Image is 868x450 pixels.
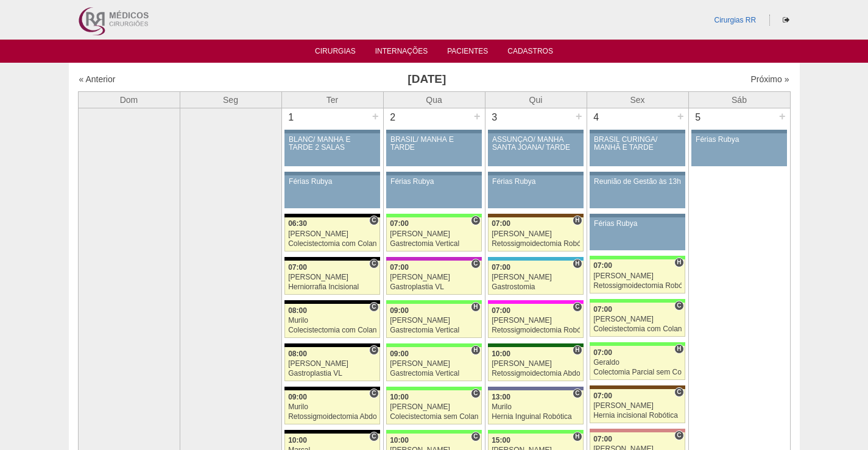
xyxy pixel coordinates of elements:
div: Key: Brasil [590,299,685,303]
div: Key: Santa Joana [590,385,685,389]
a: C 07:00 [PERSON_NAME] Colecistectomia com Colangiografia VL [590,303,685,337]
span: 07:00 [492,219,510,228]
div: 1 [282,108,301,127]
div: [PERSON_NAME] [390,273,478,281]
div: 5 [689,108,708,127]
div: [PERSON_NAME] [390,230,478,238]
a: BLANC/ MANHÃ E TARDE 2 SALAS [284,133,379,166]
div: Key: Aviso [590,130,685,133]
a: Férias Rubya [691,133,786,166]
span: 09:00 [390,306,409,315]
div: Reunião de Gestão às 13h [594,178,681,186]
div: Key: Blanc [284,257,379,261]
a: Cadastros [507,47,553,59]
span: 07:00 [593,435,612,443]
span: 10:00 [492,350,510,358]
div: + [472,108,482,124]
a: Férias Rubya [590,217,685,250]
div: Key: Blanc [284,214,379,217]
span: Consultório [471,216,480,225]
span: Hospital [573,345,582,355]
div: Colecistectomia com Colangiografia VL [288,240,376,248]
a: C 08:00 [PERSON_NAME] Gastroplastia VL [284,347,379,381]
div: Retossigmoidectomia Abdominal VL [288,413,376,421]
div: Key: Brasil [386,214,481,217]
th: Seg [180,91,281,108]
div: [PERSON_NAME] [492,360,580,368]
th: Qui [485,91,587,108]
a: C 06:30 [PERSON_NAME] Colecistectomia com Colangiografia VL [284,217,379,251]
span: Consultório [471,432,480,441]
span: 07:00 [593,348,612,357]
div: Key: Aviso [386,130,481,133]
a: Férias Rubya [488,175,583,208]
div: Key: Aviso [691,130,786,133]
div: Key: Aviso [284,172,379,175]
div: Hernia Inguinal Robótica [492,413,580,421]
span: 07:00 [593,305,612,314]
span: Hospital [573,216,582,225]
div: [PERSON_NAME] [390,360,478,368]
div: Murilo [492,403,580,411]
div: + [370,108,381,124]
a: C 08:00 Murilo Colecistectomia com Colangiografia VL [284,304,379,338]
div: Key: Neomater [488,257,583,261]
span: 07:00 [492,306,510,315]
div: Retossigmoidectomia Robótica [492,326,580,334]
span: 08:00 [288,350,307,358]
div: Key: Maria Braido [386,257,481,261]
i: Sair [783,16,789,24]
div: Key: Aviso [488,130,583,133]
div: BLANC/ MANHÃ E TARDE 2 SALAS [289,136,376,152]
th: Ter [281,91,383,108]
span: Hospital [674,258,683,267]
div: + [777,108,788,124]
div: Gastrectomia Vertical [390,326,478,334]
div: Férias Rubya [594,220,681,228]
div: Key: Brasil [386,343,481,347]
div: 2 [384,108,403,127]
div: Retossigmoidectomia Robótica [593,282,682,290]
div: [PERSON_NAME] [390,317,478,325]
a: Cirurgias RR [714,16,756,24]
div: Key: Pro Matre [488,300,583,304]
div: Colectomia Parcial sem Colostomia [593,368,682,376]
span: 07:00 [390,263,409,272]
span: 07:00 [593,392,612,400]
span: Consultório [471,388,480,398]
div: Key: Aviso [284,130,379,133]
div: BRASIL CURINGA/ MANHÃ E TARDE [594,136,681,152]
a: H 09:00 [PERSON_NAME] Gastrectomia Vertical [386,347,481,381]
span: Consultório [674,387,683,397]
span: 08:00 [288,306,307,315]
div: Colecistectomia com Colangiografia VL [288,326,376,334]
a: C 10:00 [PERSON_NAME] Colecistectomia sem Colangiografia VL [386,390,481,424]
div: ASSUNÇÃO/ MANHÃ SANTA JOANA/ TARDE [492,136,579,152]
a: C 09:00 Murilo Retossigmoidectomia Abdominal VL [284,390,379,424]
span: Consultório [674,301,683,311]
div: Key: Brasil [590,342,685,346]
div: Key: Blanc [284,430,379,434]
span: Consultório [674,431,683,440]
a: C 07:00 [PERSON_NAME] Gastroplastia VL [386,261,481,295]
div: [PERSON_NAME] [492,317,580,325]
div: Key: Brasil [590,256,685,259]
div: Murilo [288,403,376,411]
h3: [DATE] [249,71,604,88]
span: 10:00 [390,436,409,445]
div: Key: Aviso [488,172,583,175]
div: Gastrostomia [492,283,580,291]
div: Retossigmoidectomia Abdominal VL [492,370,580,378]
div: Murilo [288,317,376,325]
a: BRASIL CURINGA/ MANHÃ E TARDE [590,133,685,166]
span: 13:00 [492,393,510,401]
span: Consultório [369,259,378,269]
div: [PERSON_NAME] [593,315,682,323]
span: Consultório [369,302,378,312]
a: H 07:00 Geraldo Colectomia Parcial sem Colostomia [590,346,685,380]
span: 07:00 [390,219,409,228]
span: Hospital [674,344,683,354]
div: Key: Brasil [386,300,481,304]
div: Colecistectomia com Colangiografia VL [593,325,682,333]
div: Key: Aviso [590,172,685,175]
